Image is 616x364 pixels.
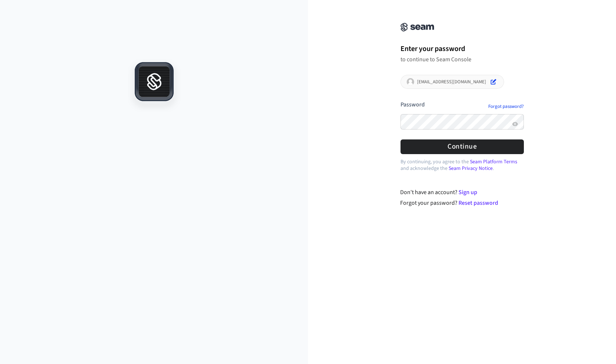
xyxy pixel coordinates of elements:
[489,77,498,86] button: Edit
[459,199,498,207] a: Reset password
[401,139,524,154] button: Continue
[401,23,434,32] img: Seam Console
[400,199,524,207] div: Forgot your password?
[488,103,524,109] a: Forgot password?
[459,188,477,196] a: Sign up
[400,188,524,197] div: Don't have an account?
[401,101,425,109] label: Password
[401,56,524,63] p: to continue to Seam Console
[401,43,524,54] h1: Enter your password
[401,159,524,172] p: By continuing, you agree to the and acknowledge the .
[470,158,517,165] a: Seam Platform Terms
[417,79,486,85] p: [EMAIL_ADDRESS][DOMAIN_NAME]
[511,120,519,128] button: Show password
[449,165,493,172] a: Seam Privacy Notice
